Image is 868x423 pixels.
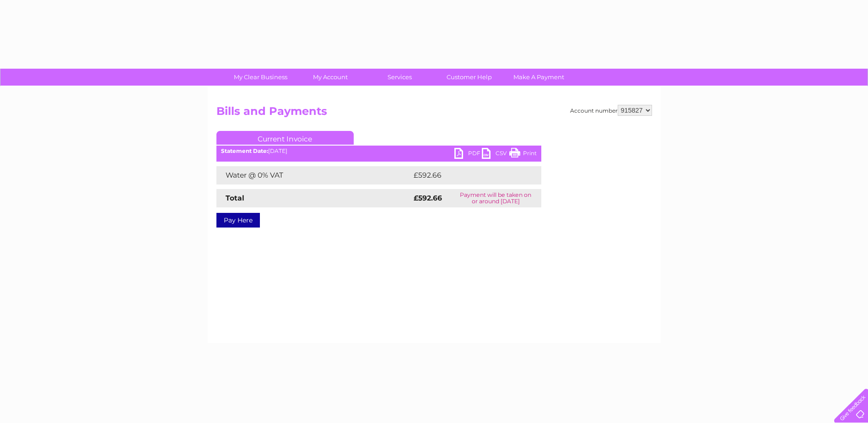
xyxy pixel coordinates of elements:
[450,189,541,207] td: Payment will be taken on or around [DATE]
[414,194,442,202] strong: £592.66
[226,194,244,202] strong: Total
[292,69,368,86] a: My Account
[570,105,652,116] div: Account number
[216,131,354,145] a: Current Invoice
[482,148,509,161] a: CSV
[216,213,260,228] a: Pay Here
[431,69,507,86] a: Customer Help
[454,148,482,161] a: PDF
[411,166,525,184] td: £592.66
[216,166,411,184] td: Water @ 0% VAT
[221,147,268,154] b: Statement Date:
[362,69,437,86] a: Services
[223,69,298,86] a: My Clear Business
[509,148,537,161] a: Print
[216,105,652,122] h2: Bills and Payments
[501,69,577,86] a: Make A Payment
[216,148,541,154] div: [DATE]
